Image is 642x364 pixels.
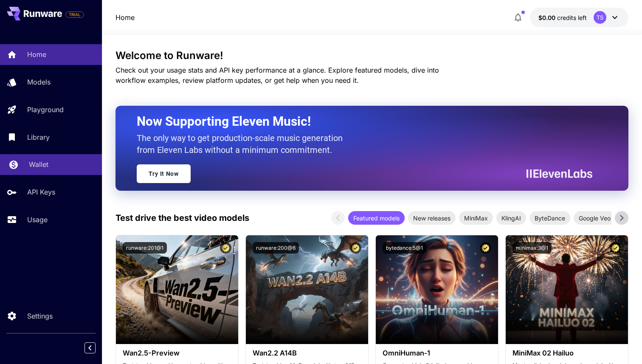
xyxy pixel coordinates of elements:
span: Google Veo [574,214,616,223]
button: Certified Model – Vetted for best performance and includes a commercial license. [480,242,491,254]
span: $0.00 [538,14,557,21]
button: $0.00TS [530,8,628,27]
button: runware:200@6 [253,242,299,254]
h3: Wan2.5-Preview [123,349,231,357]
span: Check out your usage stats and API key performance at a glance. Explore featured models, dive int... [115,66,439,85]
button: runware:201@1 [123,242,167,254]
div: $0.00 [538,13,587,22]
p: Wallet [29,159,48,169]
div: TS [594,11,606,24]
nav: breadcrumb [115,12,135,23]
button: bytedance:5@1 [383,242,426,254]
div: MiniMax [459,211,493,225]
span: New releases [408,214,456,223]
img: alt [116,235,238,344]
div: ByteDance [529,211,570,225]
p: Home [27,49,46,59]
div: KlingAI [496,211,526,225]
h3: Wan2.2 A14B [253,349,361,357]
button: Certified Model – Vetted for best performance and includes a commercial license. [610,242,621,254]
span: TRIAL [66,11,84,18]
a: Try It Now [137,164,191,183]
h2: Now Supporting Eleven Music! [137,113,586,130]
a: Home [115,12,135,23]
span: MiniMax [459,214,493,223]
div: Featured models [348,211,405,225]
p: Playground [27,104,64,115]
button: Certified Model – Vetted for best performance and includes a commercial license. [220,242,231,254]
button: Collapse sidebar [84,342,96,353]
p: Models [27,77,51,87]
div: New releases [408,211,456,225]
p: The only way to get production-scale music generation from Eleven Labs without a minimum commitment. [137,132,349,156]
p: Test drive the best video models [115,212,249,224]
p: API Keys [27,187,55,197]
h3: Welcome to Runware! [115,50,628,62]
span: credits left [557,14,587,21]
p: Library [27,132,50,142]
span: KlingAI [496,214,526,223]
img: alt [246,235,368,344]
img: alt [506,235,628,344]
div: Google Veo [574,211,616,225]
span: ByteDance [529,214,570,223]
span: Featured models [348,214,405,223]
div: Collapse sidebar [91,340,102,356]
span: Add your payment card to enable full platform functionality. [65,9,84,20]
p: Settings [27,311,53,321]
button: Certified Model – Vetted for best performance and includes a commercial license. [350,242,361,254]
p: Usage [27,214,48,225]
button: minimax:3@1 [512,242,552,254]
h3: MiniMax 02 Hailuo [512,349,621,357]
img: alt [376,235,498,344]
h3: OmniHuman‑1 [383,349,491,357]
